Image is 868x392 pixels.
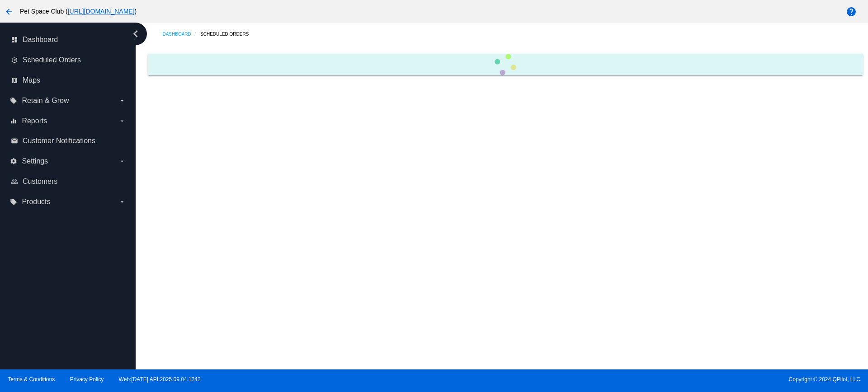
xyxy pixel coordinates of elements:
a: update Scheduled Orders [11,53,126,67]
span: Customers [23,177,57,186]
a: Web:[DATE] API:2025.09.04.1242 [119,376,201,383]
span: Pet Space Club ( ) [20,8,137,15]
a: Terms & Conditions [8,376,55,383]
span: Scheduled Orders [23,56,81,64]
i: arrow_drop_down [118,158,126,165]
a: people_outline Customers [11,174,126,189]
i: equalizer [10,117,17,125]
span: Maps [23,76,40,84]
a: email Customer Notifications [11,134,126,148]
mat-icon: help [846,6,857,17]
i: dashboard [11,36,18,43]
a: Scheduled Orders [200,27,257,41]
span: Retain & Grow [22,97,69,105]
i: chevron_left [128,27,143,41]
span: Reports [22,117,47,125]
a: [URL][DOMAIN_NAME] [68,8,135,15]
span: Dashboard [23,36,58,44]
span: Customer Notifications [23,137,95,145]
i: update [11,56,18,64]
a: Dashboard [162,27,200,41]
mat-icon: arrow_back [4,6,14,17]
i: local_offer [10,198,17,205]
i: arrow_drop_down [118,117,126,125]
a: map Maps [11,73,126,88]
a: dashboard Dashboard [11,33,126,47]
a: Privacy Policy [70,376,104,383]
i: map [11,77,18,84]
i: arrow_drop_down [118,198,126,205]
span: Products [22,198,50,206]
span: Copyright © 2024 QPilot, LLC [442,376,860,383]
i: local_offer [10,97,17,104]
i: arrow_drop_down [118,97,126,104]
i: settings [10,158,17,165]
span: Settings [22,157,48,165]
i: email [11,137,18,145]
i: people_outline [11,178,18,185]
